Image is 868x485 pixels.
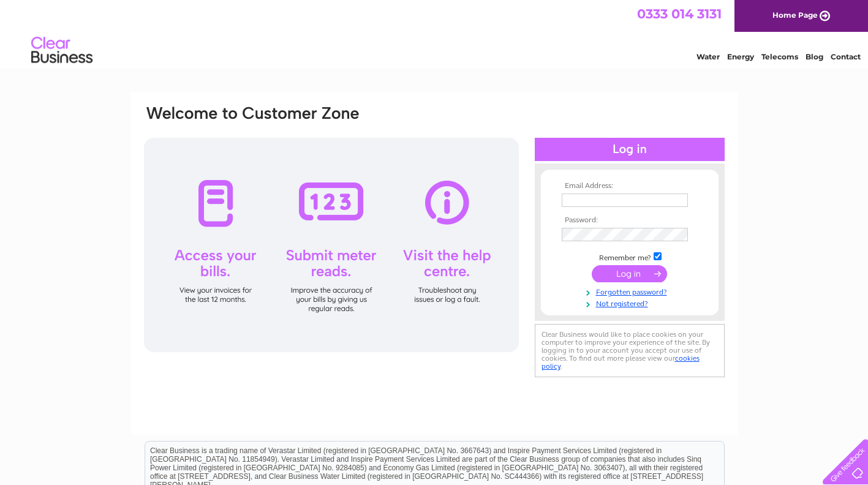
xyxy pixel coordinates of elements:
[31,32,93,69] img: logo.png
[806,52,823,61] a: Blog
[559,250,701,263] td: Remember me?
[562,285,701,297] a: Forgotten password?
[535,324,725,377] div: Clear Business would like to place cookies on your computer to improve your experience of the sit...
[145,7,724,59] div: Clear Business is a trading name of Verastar Limited (registered in [GEOGRAPHIC_DATA] No. 3667643...
[761,52,798,61] a: Telecoms
[637,6,722,21] a: 0333 014 3131
[727,52,754,61] a: Energy
[542,354,700,370] a: cookies policy
[831,52,861,61] a: Contact
[559,182,701,190] th: Email Address:
[592,265,667,282] input: Submit
[562,297,701,309] a: Not registered?
[696,52,720,61] a: Water
[559,216,701,225] th: Password:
